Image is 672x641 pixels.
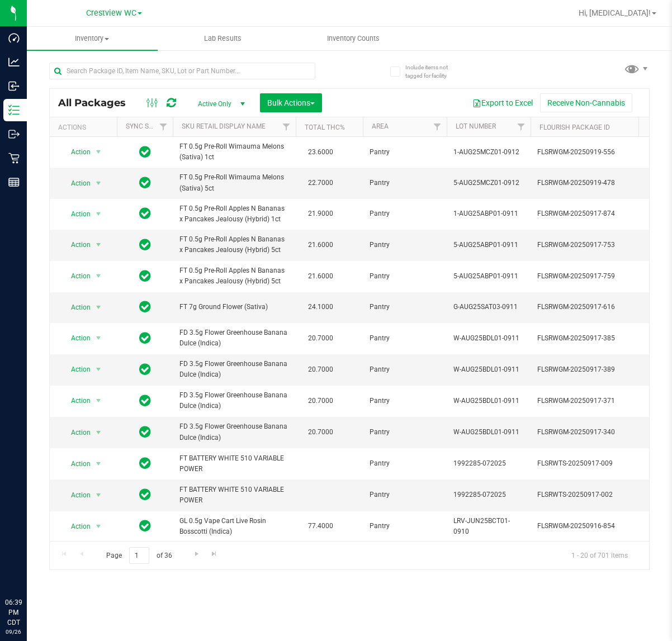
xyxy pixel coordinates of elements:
button: Bulk Actions [260,93,322,112]
span: Pantry [370,396,440,406]
span: Inventory Counts [312,34,395,44]
inline-svg: Reports [8,177,20,188]
a: Flourish Package ID [540,124,610,131]
span: FLSRWGM-20250916-854 [537,521,647,531]
span: select [92,487,106,503]
span: G-AUG25SAT03-0911 [453,302,524,312]
a: Filter [154,117,173,136]
span: Action [61,425,91,440]
span: FLSRWGM-20250917-371 [537,396,647,406]
span: In Sync [139,206,151,221]
span: select [92,206,106,222]
span: Pantry [370,178,440,188]
span: FLSRWGM-20250917-385 [537,333,647,344]
span: In Sync [139,268,151,284]
a: Sync Status [126,122,169,130]
span: Action [61,268,91,284]
span: FLSRWGM-20250917-753 [537,240,647,250]
span: In Sync [139,237,151,253]
span: select [92,456,106,472]
span: In Sync [139,518,151,534]
span: select [92,425,106,440]
span: 5-AUG25ABP01-0911 [453,271,524,282]
span: 1992285-072025 [453,490,524,500]
span: FT 0.5g Pre-Roll Wimauma Melons (Sativa) 5ct [179,172,289,193]
inline-svg: Outbound [8,129,20,140]
a: Area [372,122,389,130]
span: FLSRWGM-20250917-616 [537,302,647,312]
span: 22.7000 [302,175,339,191]
span: Action [61,144,91,160]
span: Action [61,175,91,191]
span: In Sync [139,487,151,502]
span: FT 0.5g Pre-Roll Wimauma Melons (Sativa) 1ct [179,141,289,163]
span: Pantry [370,271,440,282]
span: select [92,175,106,191]
span: GL 0.5g Vape Cart Live Rosin Bosscotti (Indica) [179,516,289,537]
input: 1 [129,547,149,564]
span: Action [61,393,91,409]
span: 24.1000 [302,299,339,315]
span: FLSRWGM-20250917-340 [537,427,647,438]
span: Inventory [27,34,158,44]
span: 21.9000 [302,206,339,222]
span: 5-AUG25MCZ01-0912 [453,178,524,188]
span: 1-AUG25ABP01-0911 [453,208,524,219]
span: In Sync [139,455,151,471]
span: Include items not tagged for facility [405,63,461,80]
span: In Sync [139,393,151,409]
span: FLSRWGM-20250919-556 [537,147,647,158]
a: Filter [428,117,447,136]
span: FD 3.5g Flower Greenhouse Banana Dulce (Indica) [179,421,289,443]
span: W-AUG25BDL01-0911 [453,333,524,344]
span: Action [61,362,91,377]
iframe: Resource center [11,552,45,585]
span: Crestview WC [86,8,136,18]
button: Receive Non-Cannabis [540,93,632,112]
span: FD 3.5g Flower Greenhouse Banana Dulce (Indica) [179,390,289,411]
p: 06:39 PM CDT [5,597,22,628]
span: select [92,268,106,284]
span: W-AUG25BDL01-0911 [453,396,524,406]
span: In Sync [139,299,151,315]
span: FT 0.5g Pre-Roll Apples N Bananas x Pancakes Jealousy (Hybrid) 5ct [179,265,289,287]
span: All Packages [58,97,137,109]
span: Pantry [370,427,440,438]
span: FLSRWGM-20250919-478 [537,178,647,188]
input: Search Package ID, Item Name, SKU, Lot or Part Number... [49,63,315,79]
span: FT BATTERY WHITE 510 VARIABLE POWER [179,453,289,474]
span: FLSRWGM-20250917-874 [537,208,647,219]
span: Action [61,519,91,534]
a: Inventory Counts [288,27,419,50]
span: In Sync [139,362,151,377]
span: FT BATTERY WHITE 510 VARIABLE POWER [179,485,289,506]
span: 77.4000 [302,518,339,534]
inline-svg: Inventory [8,105,20,116]
span: 21.6000 [302,268,339,284]
span: FLSRWTS-20250917-009 [537,458,647,469]
span: 1 - 20 of 701 items [562,547,637,564]
span: Action [61,206,91,222]
inline-svg: Inbound [8,80,20,92]
button: Export to Excel [465,93,540,112]
span: Pantry [370,521,440,531]
span: Action [61,330,91,346]
span: 23.6000 [302,144,339,160]
span: 1992285-072025 [453,458,524,469]
span: In Sync [139,144,151,160]
inline-svg: Retail [8,153,20,164]
span: select [92,330,106,346]
inline-svg: Analytics [8,56,20,68]
span: select [92,144,106,160]
span: Pantry [370,490,440,500]
span: LRV-JUN25BCT01-0910 [453,516,524,537]
span: 21.6000 [302,237,339,253]
span: FT 7g Ground Flower (Sativa) [179,302,289,312]
span: 20.7000 [302,393,339,409]
span: FLSRWGM-20250917-759 [537,271,647,282]
div: Actions [58,124,112,131]
span: Pantry [370,147,440,158]
span: Hi, [MEDICAL_DATA]! [579,8,651,17]
span: FD 3.5g Flower Greenhouse Banana Dulce (Indica) [179,359,289,380]
span: select [92,300,106,315]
